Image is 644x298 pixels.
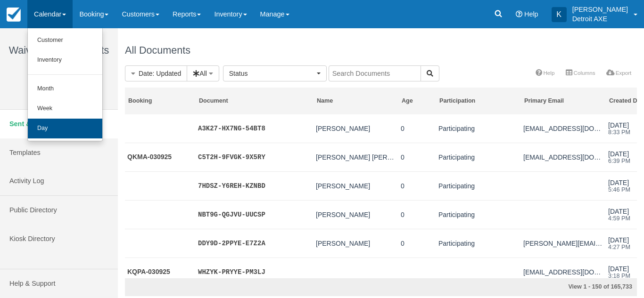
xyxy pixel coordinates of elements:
[398,171,436,200] td: 0
[314,229,398,258] td: Lindsey Strom
[572,14,628,24] p: Detroit AXE
[524,97,603,105] div: Primary Email
[198,268,265,276] a: WHZYK-PRYYE-PM3LJ
[198,211,265,218] a: NBT9G-QGJVU-UUCSP
[516,11,522,17] i: Help
[196,114,314,143] td: A3K27-HX7NG-54BT8
[436,114,521,143] td: Participating
[521,143,606,171] td: cdefran20@gmail.com
[28,79,102,99] a: Month
[436,143,521,171] td: Participating
[125,258,196,286] td: KQPA-030925
[560,66,601,80] a: Columns
[7,45,111,56] h1: Waivers & Documents
[28,31,102,50] a: Customer
[530,66,560,80] a: Help
[521,258,606,286] td: jm1203@att.net
[187,65,219,81] button: All
[198,182,265,190] a: 7HDSZ-Y6REH-KZNBD
[196,258,314,286] td: WHZYK-PRYYE-PM3LJ
[317,97,396,105] div: Name
[198,153,265,161] a: C5T2H-9FVGK-9X5RY
[329,65,421,81] input: Search Documents
[131,70,153,77] span: Date
[28,99,102,119] a: Week
[314,114,398,143] td: Lauren Achinger
[196,200,314,229] td: NBT9G-QGJVU-UUCSP
[196,229,314,258] td: DDY9D-2PPYE-E7Z2A
[193,70,207,77] span: All
[125,45,190,56] h1: All Documents
[601,66,637,80] a: Export
[436,200,521,229] td: Participating
[402,97,433,105] div: Age
[127,268,180,275] a: KQPA-030925
[198,240,265,247] a: DDY9D-2PPYE-E7Z2A
[314,143,398,171] td: Connor DeFrancesco
[125,65,187,81] button: Date: Updated
[439,97,518,105] div: Participation
[128,97,193,105] div: Booking
[153,70,182,77] span: : Updated
[199,97,311,105] div: Document
[229,69,314,78] span: Status
[223,65,327,81] button: Status
[7,8,21,22] img: checkfront-main-nav-mini-logo.png
[196,143,314,171] td: C5T2H-9FVGK-9X5RY
[27,28,103,141] ul: Calendar
[198,125,265,132] a: A3K27-HX7NG-54BT8
[398,200,436,229] td: 0
[125,143,196,171] td: QKMA-030925
[521,229,606,258] td: l.strom@4flow.com
[398,229,436,258] td: 0
[398,143,436,171] td: 0
[28,119,102,138] a: Day
[524,10,538,18] span: Help
[530,66,637,81] ul: More
[196,171,314,200] td: 7HDSZ-Y6REH-KZNBD
[314,200,398,229] td: Mike Lombardo
[521,114,606,143] td: lauren4shears@gmail.com
[552,7,567,22] div: K
[127,153,180,161] a: QKMA-030925
[471,283,632,291] div: View 1 - 150 of 165,733
[28,50,102,70] a: Inventory
[572,5,628,14] p: [PERSON_NAME]
[398,114,436,143] td: 0
[436,229,521,258] td: Participating
[436,171,521,200] td: Participating
[314,171,398,200] td: Terry Sjostrom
